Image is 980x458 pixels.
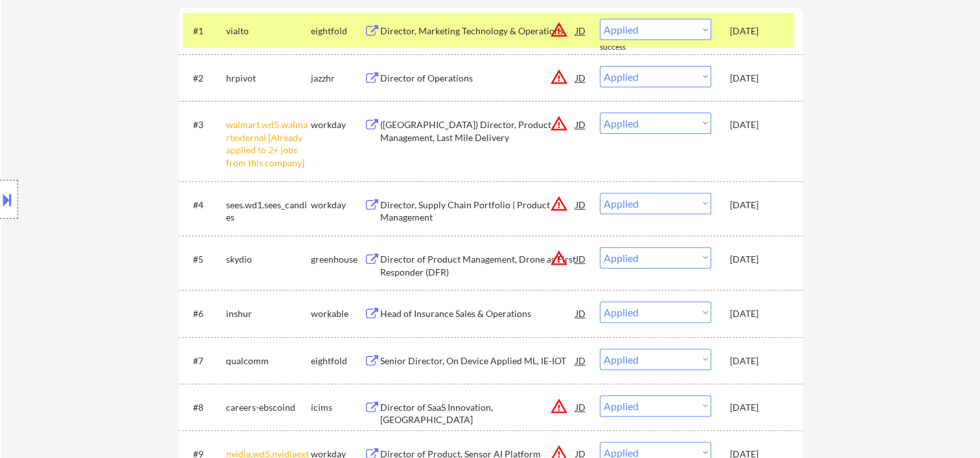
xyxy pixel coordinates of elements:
button: warning_amber [550,397,568,415]
div: JD [575,301,587,325]
div: inshur [226,307,311,320]
div: #2 [193,72,216,85]
div: Senior Director, On Device Applied ML, IE-IOT [380,354,576,367]
div: Director of Product Management, Drone as First Responder (DFR) [380,253,576,278]
div: JD [575,19,587,42]
div: workable [311,307,364,320]
div: workday [311,118,364,131]
button: warning_amber [550,21,568,39]
div: qualcomm [226,354,311,367]
div: eightfold [311,25,364,38]
div: jazzhr [311,72,364,85]
div: [DATE] [730,118,787,131]
div: JD [575,247,587,270]
div: workday [311,199,364,212]
div: #7 [193,354,216,367]
div: eightfold [311,354,364,367]
div: [DATE] [730,253,787,266]
div: #8 [193,401,216,414]
div: Director, Supply Chain Portfolio | Product Management [380,199,576,224]
div: greenhouse [311,253,364,266]
div: Director of Operations [380,72,576,85]
div: walmart.wd5.walmartexternal [Already applied to 2+ jobs from this company] [226,118,311,169]
div: JD [575,113,587,136]
div: Director of SaaS Innovation, [GEOGRAPHIC_DATA] [380,401,576,426]
div: skydio [226,253,311,266]
div: icims [311,401,364,414]
div: hrpivot [226,72,311,85]
div: JD [575,66,587,89]
div: ([GEOGRAPHIC_DATA]) Director, Product Management, Last Mile Delivery [380,118,576,144]
div: [DATE] [730,401,787,414]
div: careers-ebscoind [226,401,311,414]
button: warning_amber [550,68,568,86]
div: [DATE] [730,25,787,38]
div: Head of Insurance Sales & Operations [380,307,576,320]
div: Director, Marketing Technology & Operations [380,25,576,38]
button: warning_amber [550,114,568,133]
div: [DATE] [730,354,787,367]
div: JD [575,395,587,419]
div: vialto [226,25,311,38]
div: [DATE] [730,199,787,212]
div: #1 [193,25,216,38]
div: success [600,42,652,53]
div: [DATE] [730,72,787,85]
button: warning_amber [550,195,568,213]
button: warning_amber [550,249,568,267]
div: [DATE] [730,307,787,320]
div: sees.wd1.sees_candies [226,199,311,224]
div: JD [575,193,587,216]
div: JD [575,349,587,372]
